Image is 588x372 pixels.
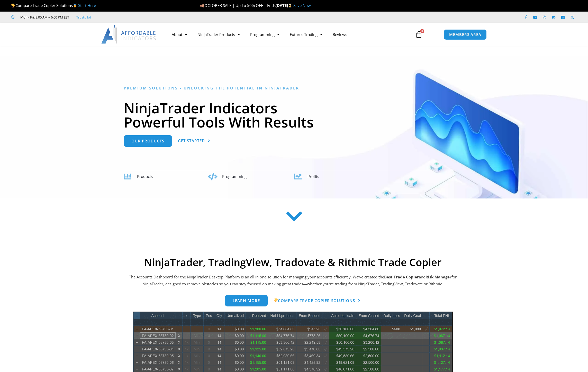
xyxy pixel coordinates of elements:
[222,174,247,179] span: Programming
[178,135,210,147] a: Get Started
[128,256,457,268] h2: NinjaTrader, TradingView, Tradovate & Rithmic Trade Copier
[233,299,260,303] span: Learn more
[178,139,205,143] span: Get Started
[200,3,276,8] span: OCTOBER SALE | Up To 50% OFF | Ends
[293,3,311,8] a: Save Now
[137,174,153,179] span: Products
[124,135,172,147] a: Our Products
[444,29,487,40] a: MEMBERS AREA
[420,29,424,33] span: 0
[225,295,268,306] a: Learn more
[124,101,464,129] h1: NinjaTrader Indicators Powerful Tools With Results
[192,29,245,40] a: NinjaTrader Products
[274,295,360,307] a: 🏆Compare Trade Copier Solutions
[128,274,457,288] p: The Accounts Dashboard for the NinjaTrader Desktop Platform is an all in one solution for managin...
[274,298,355,303] span: Compare Trade Copier Solutions
[200,4,204,7] img: 🍂
[76,14,91,20] a: Trustpilot
[131,139,164,143] span: Our Products
[73,4,77,7] img: 🥇
[288,4,292,7] img: ⌛
[11,4,15,7] img: 🏆
[408,27,430,42] a: 0
[124,86,464,90] h6: Premium Solutions - Unlocking the Potential in NinjaTrader
[285,29,328,40] a: Futures Trading
[167,29,192,40] a: About
[449,33,481,37] span: MEMBERS AREA
[245,29,285,40] a: Programming
[328,29,352,40] a: Reviews
[78,3,96,8] a: Start Here
[274,298,278,302] img: 🏆
[11,3,96,8] span: Compare Trade Copier Solutions
[384,274,419,279] b: Best Trade Copier
[426,274,451,279] strong: Risk Manager
[307,174,319,179] span: Profits
[19,14,69,20] span: Mon - Fri: 8:00 AM – 6:00 PM EST
[167,29,409,40] nav: Menu
[276,3,293,8] strong: [DATE]
[101,25,157,44] img: LogoAI | Affordable Indicators – NinjaTrader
